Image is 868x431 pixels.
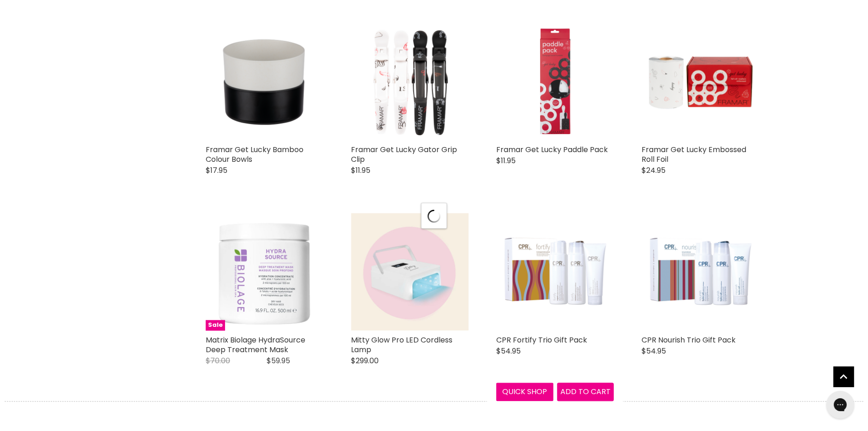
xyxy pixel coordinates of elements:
[496,23,614,140] a: Framar Get Lucky Paddle Pack Framar Get Lucky Paddle Pack
[642,165,666,176] span: $24.95
[351,335,452,355] a: Mitty Glow Pro LED Cordless Lamp
[267,355,291,366] span: $59.95
[351,355,379,366] span: $299.00
[822,388,859,422] iframe: Gorgias live chat messenger
[496,213,614,331] a: CPR Fortify Trio Gift Pack CPR Fortify Trio Gift Pack
[642,213,759,331] a: CPR Nourish Trio Gift Pack CPR Nourish Trio Gift Pack
[351,213,469,331] img: Mitty Glow Pro LED Cordless Lamp
[496,23,614,140] img: Framar Get Lucky Paddle Pack
[206,320,225,331] span: Sale
[496,155,516,166] span: $11.95
[206,144,303,165] a: Framar Get Lucky Bamboo Colour Bowls
[206,23,323,140] a: Framar Get Lucky Bamboo Colour Bowls Framar Get Lucky Bamboo Colour Bowls
[560,386,611,397] span: Add to cart
[496,335,587,345] a: CPR Fortify Trio Gift Pack
[642,144,746,165] a: Framar Get Lucky Embossed Roll Foil
[642,23,759,140] img: Framar Get Lucky Embossed Roll Foil
[351,23,469,140] a: Framar Get Lucky Gator Grip Clip Framar Get Lucky Gator Grip Clip
[557,383,614,401] button: Add to cart
[206,213,323,331] a: Matrix Biolage HydraSource Deep Treatment Mask Sale
[642,335,736,345] a: CPR Nourish Trio Gift Pack
[351,213,469,331] a: Mitty Glow Pro LED Cordless Lamp Mitty Glow Pro LED Cordless Lamp
[351,165,370,176] span: $11.95
[496,383,553,401] button: Quick shop
[496,144,608,155] a: Framar Get Lucky Paddle Pack
[206,335,305,355] a: Matrix Biolage HydraSource Deep Treatment Mask
[206,213,323,331] img: Matrix Biolage HydraSource Deep Treatment Mask
[206,23,323,140] img: Framar Get Lucky Bamboo Colour Bowls
[642,213,759,331] img: CPR Nourish Trio Gift Pack
[206,165,227,176] span: $17.95
[351,23,469,140] img: Framar Get Lucky Gator Grip Clip
[642,346,666,356] span: $54.95
[351,144,457,165] a: Framar Get Lucky Gator Grip Clip
[496,213,614,331] img: CPR Fortify Trio Gift Pack
[496,346,521,356] span: $54.95
[206,355,230,366] span: $70.00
